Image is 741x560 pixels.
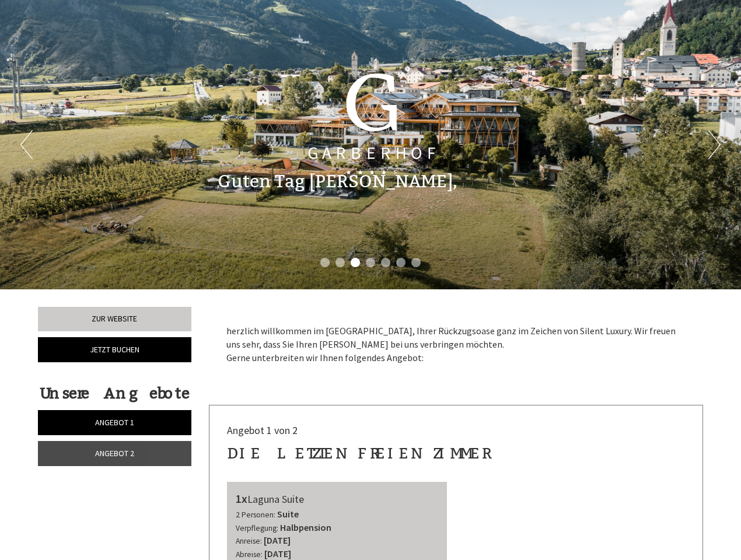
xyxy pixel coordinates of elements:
button: Next [708,130,721,159]
b: Suite [277,508,299,520]
button: Previous [20,130,33,159]
a: Zur Website [38,307,191,331]
small: 2 Personen: [236,510,275,520]
div: Unsere Angebote [38,383,191,404]
small: Anreise: [236,536,262,546]
small: Verpflegung: [236,523,278,533]
a: Jetzt buchen [38,337,191,362]
div: die letzten freien Zimmer [227,443,487,464]
span: Angebot 1 [95,417,134,428]
div: Laguna Suite [236,491,439,508]
h1: Guten Tag [PERSON_NAME], [218,172,457,191]
span: Angebot 1 von 2 [227,423,298,437]
span: Angebot 2 [95,448,134,459]
b: [DATE] [264,534,291,546]
b: Halbpension [280,521,331,533]
b: 1x [236,491,247,506]
p: herzlich willkommen im [GEOGRAPHIC_DATA], Ihrer Rückzugsoase ganz im Zeichen von Silent Luxury. W... [226,324,686,365]
b: [DATE] [264,548,291,559]
small: Abreise: [236,549,263,559]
